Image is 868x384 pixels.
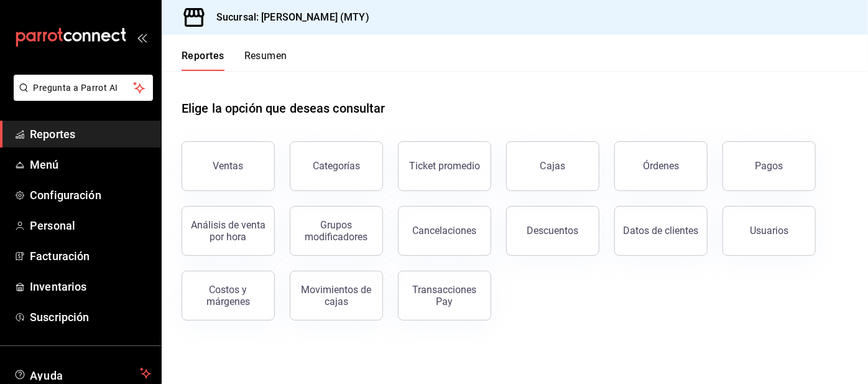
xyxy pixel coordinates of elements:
span: Ayuda [30,366,135,381]
span: Suscripción [30,309,151,325]
div: Análisis de venta por hora [190,219,267,243]
span: Personal [30,217,151,234]
span: Reportes [30,126,151,143]
button: Costos y márgenes [182,271,275,321]
div: Grupos modificadores [298,219,375,243]
button: Análisis de venta por hora [182,206,275,256]
div: Órdenes [643,160,679,172]
div: Categorías [313,160,360,172]
button: Ventas [182,141,275,191]
div: Cajas [540,159,566,174]
button: Reportes [182,50,224,71]
span: Inventarios [30,278,151,295]
button: Pagos [723,141,816,191]
button: open_drawer_menu [137,32,147,42]
span: Pregunta a Parrot AI [34,82,134,95]
button: Descuentos [506,206,599,256]
div: Costos y márgenes [190,284,267,307]
button: Órdenes [614,141,708,191]
button: Transacciones Pay [398,271,491,321]
span: Configuración [30,187,151,204]
div: Movimientos de cajas [298,284,375,307]
h3: Sucursal: [PERSON_NAME] (MTY) [206,10,369,25]
button: Movimientos de cajas [290,271,383,321]
button: Cancelaciones [398,206,491,256]
div: Ventas [213,160,244,172]
h1: Elige la opción que deseas consultar [182,99,386,118]
a: Cajas [506,141,599,191]
div: Usuarios [750,225,788,236]
div: Pagos [755,160,783,172]
a: Pregunta a Parrot AI [9,90,153,103]
button: Pregunta a Parrot AI [14,75,153,101]
span: Menú [30,156,151,173]
div: Descuentos [527,225,579,236]
span: Facturación [30,248,151,265]
button: Grupos modificadores [290,206,383,256]
button: Usuarios [723,206,816,256]
div: Ticket promedio [409,160,480,172]
button: Resumen [244,50,287,71]
button: Categorías [290,141,383,191]
button: Ticket promedio [398,141,491,191]
div: Datos de clientes [624,225,699,236]
div: Cancelaciones [413,225,477,236]
div: Transacciones Pay [406,284,483,307]
button: Datos de clientes [614,206,708,256]
div: navigation tabs [182,50,287,71]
